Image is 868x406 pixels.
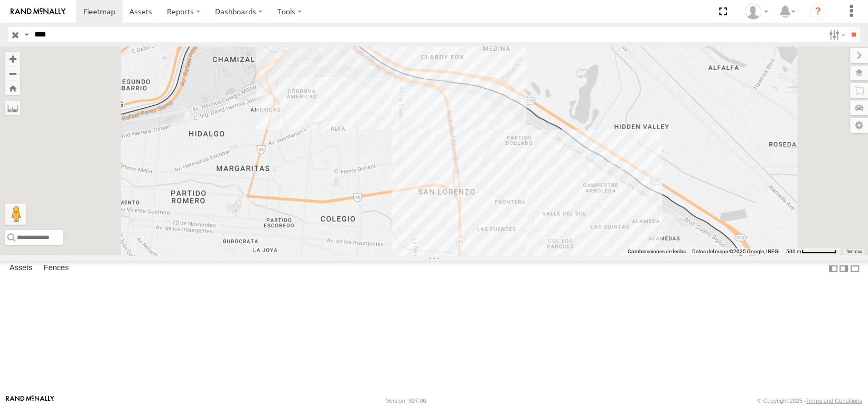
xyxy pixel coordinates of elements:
[6,395,54,406] a: Visit our Website
[809,3,826,20] i: ?
[5,100,20,115] label: Measure
[845,249,862,253] a: Términos (se abre en una nueva pestaña)
[4,261,38,276] label: Assets
[786,248,801,254] span: 500 m
[39,261,74,276] label: Fences
[838,261,849,276] label: Dock Summary Table to the Right
[757,398,862,404] div: © Copyright 2025 -
[628,248,686,255] button: Combinaciones de teclas
[5,66,20,81] button: Zoom out
[783,248,839,255] button: Escala del mapa: 500 m por 62 píxeles
[850,118,868,133] label: Map Settings
[22,27,31,42] label: Search Query
[825,27,847,42] label: Search Filter Options
[692,248,780,254] span: Datos del mapa ©2025 Google, INEGI
[850,261,860,276] label: Hide Summary Table
[11,8,66,15] img: rand-logo.svg
[386,398,426,404] div: Version: 307.00
[806,398,862,404] a: Terms and Conditions
[741,4,772,20] div: Erick Ramirez
[5,204,26,225] button: Arrastra al hombrecito al mapa para abrir Street View
[5,81,20,95] button: Zoom Home
[5,52,20,66] button: Zoom in
[828,261,838,276] label: Dock Summary Table to the Left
